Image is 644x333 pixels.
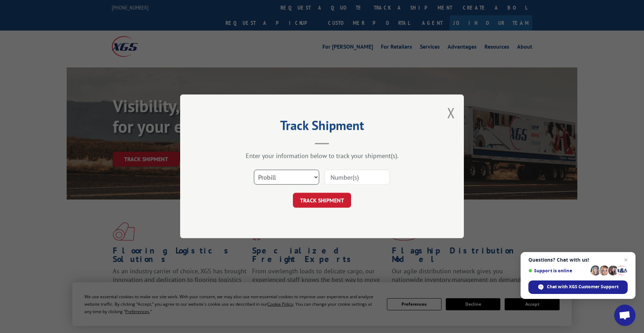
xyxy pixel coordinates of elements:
[547,284,618,290] span: Chat with XGS Customer Support
[622,256,630,264] span: Close chat
[528,280,628,294] div: Chat with XGS Customer Support
[216,152,428,160] div: Enter your information below to track your shipment(s).
[216,120,428,134] h2: Track Shipment
[324,170,390,185] input: Number(s)
[293,193,351,208] button: TRACK SHIPMENT
[528,268,588,273] span: Support is online
[528,257,628,263] span: Questions? Chat with us!
[614,305,635,326] div: Open chat
[447,103,455,122] button: Close modal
